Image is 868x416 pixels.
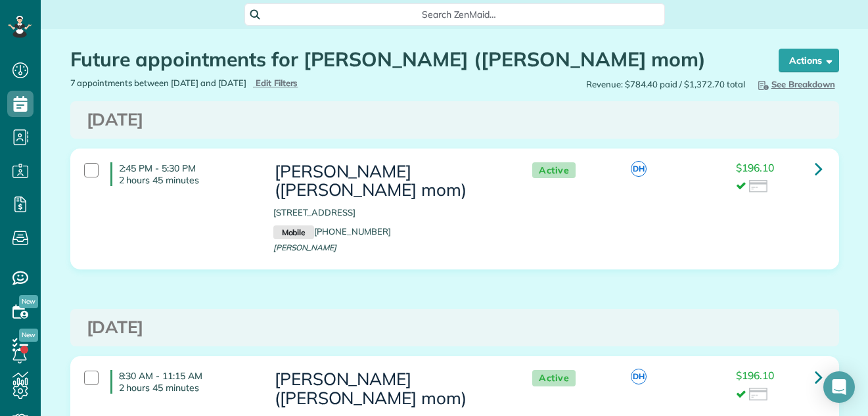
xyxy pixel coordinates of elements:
span: Active [532,370,576,386]
h3: [PERSON_NAME] ([PERSON_NAME] mom) [273,370,506,407]
a: Edit Filters [253,78,298,88]
small: Mobile [273,225,314,240]
span: DH [631,369,647,384]
div: 7 appointments between [DATE] and [DATE] [60,77,455,89]
img: icon_credit_card_neutral-3d9a980bd25ce6dbb0f2033d7200983694762465c175678fcbc2d8f4bc43548e.png [749,388,769,402]
button: See Breakdown [752,77,839,91]
span: New [19,295,38,308]
span: Revenue: $784.40 paid / $1,372.70 total [586,78,744,91]
span: DH [631,161,647,177]
p: 2 hours 45 minutes [119,174,254,186]
h4: 2:45 PM - 5:30 PM [110,162,254,186]
span: See Breakdown [756,79,835,89]
a: Mobile[PHONE_NUMBER] [273,226,391,237]
button: Actions [779,49,839,72]
img: icon_credit_card_neutral-3d9a980bd25ce6dbb0f2033d7200983694762465c175678fcbc2d8f4bc43548e.png [749,180,769,195]
span: $196.10 [736,161,774,174]
p: [STREET_ADDRESS] [273,206,506,219]
h3: [DATE] [87,318,823,337]
div: Open Intercom Messenger [823,371,855,403]
span: New [19,329,38,342]
span: [PERSON_NAME] [273,243,337,252]
p: 2 hours 45 minutes [119,382,254,394]
span: Edit Filters [256,78,298,88]
h3: [DATE] [87,110,823,129]
span: $196.10 [736,369,774,382]
h1: Future appointments for [PERSON_NAME] ([PERSON_NAME] mom) [70,49,754,70]
h3: [PERSON_NAME] ([PERSON_NAME] mom) [273,162,506,200]
h4: 8:30 AM - 11:15 AM [110,370,254,394]
span: Active [532,162,576,179]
